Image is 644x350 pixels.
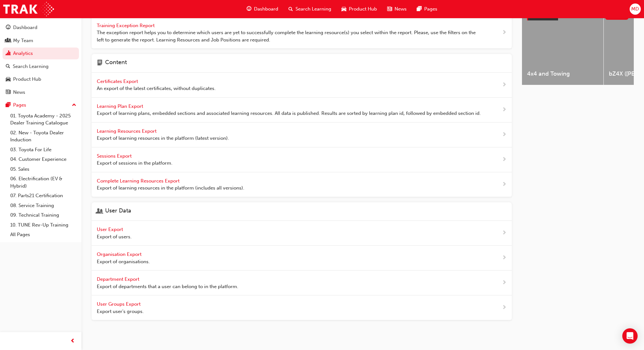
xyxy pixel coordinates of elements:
[8,111,79,128] a: 01. Toyota Academy - 2025 Dealer Training Catalogue
[3,99,79,111] button: Pages
[97,178,181,184] span: Complete Learning Resources Export
[97,153,133,159] span: Sessions Export
[92,17,512,49] a: Training Exception Report The exception report helps you to determine which users are yet to succ...
[502,131,507,139] span: next-icon
[3,35,79,47] a: My Team
[97,85,216,92] span: An export of the latest certificates, without duplicates.
[97,103,144,109] span: Learning Plan Export
[630,4,641,15] button: MD
[8,145,79,155] a: 03. Toyota For Life
[13,63,49,70] div: Search Learning
[97,23,156,28] span: Training Exception Report
[3,2,54,16] img: Trak
[349,5,377,13] span: Product Hub
[6,25,11,31] span: guage-icon
[247,5,251,13] span: guage-icon
[3,48,79,59] a: Analytics
[502,279,507,287] span: next-icon
[502,254,507,262] span: next-icon
[412,3,442,16] a: pages-iconPages
[341,5,346,13] span: car-icon
[92,271,512,295] a: Department Export Export of departments that a user can belong to in the platform.next-icon
[92,246,512,271] a: Organisation Export Export of organisations.next-icon
[6,77,11,82] span: car-icon
[8,174,79,191] a: 06. Electrification (EV & Hybrid)
[97,251,143,257] span: Organisation Export
[97,276,141,282] span: Department Export
[97,160,172,167] span: Export of sessions in the platform.
[97,308,144,315] span: Export user's groups.
[622,328,638,344] div: Open Intercom Messenger
[13,76,41,83] div: Product Hub
[92,221,512,246] a: User Export Export of users.next-icon
[13,24,37,31] div: Dashboard
[13,101,26,109] div: Pages
[6,51,11,56] span: chart-icon
[92,98,512,123] a: Learning Plan Export Export of learning plans, embedded sections and associated learning resource...
[527,70,598,78] span: 4x4 and Towing
[105,207,131,216] h4: User Data
[97,184,244,192] span: Export of learning resources in the platform (includes all versions).
[8,220,79,230] a: 10. TUNE Rev-Up Training
[72,101,76,109] span: up-icon
[502,156,507,164] span: next-icon
[387,5,392,13] span: news-icon
[336,3,382,16] a: car-iconProduct Hub
[631,5,639,13] span: MD
[70,337,75,345] span: prev-icon
[395,5,407,13] span: News
[92,73,512,98] a: Certificates Export An export of the latest certificates, without duplicates.next-icon
[92,295,512,320] a: User Groups Export Export user's groups.next-icon
[295,5,331,13] span: Search Learning
[97,283,238,290] span: Export of departments that a user can belong to in the platform.
[288,5,293,13] span: search-icon
[6,102,11,108] span: pages-icon
[3,61,79,72] a: Search Learning
[97,233,132,241] span: Export of users.
[8,191,79,201] a: 07. Parts21 Certification
[97,78,139,84] span: Certificates Export
[97,135,229,142] span: Export of learning resources in the platform (latest version).
[502,81,507,89] span: next-icon
[105,59,127,67] h4: Content
[283,3,336,16] a: search-iconSearch Learning
[6,38,11,44] span: people-icon
[502,304,507,312] span: next-icon
[92,123,512,147] a: Learning Resources Export Export of learning resources in the platform (latest version).next-icon
[97,207,103,216] span: user-icon
[3,22,79,34] a: Dashboard
[8,210,79,220] a: 09. Technical Training
[97,301,142,307] span: User Groups Export
[502,29,507,37] span: next-icon
[97,258,150,265] span: Export of organisations.
[8,128,79,145] a: 02. New - Toyota Dealer Induction
[382,3,412,16] a: news-iconNews
[97,29,481,43] span: The exception report helps you to determine which users are yet to successfully complete the lear...
[8,164,79,174] a: 05. Sales
[424,5,437,13] span: Pages
[92,172,512,197] a: Complete Learning Resources Export Export of learning resources in the platform (includes all ver...
[97,59,103,67] span: page-icon
[6,64,10,70] span: search-icon
[502,229,507,237] span: next-icon
[97,128,158,134] span: Learning Resources Export
[254,5,278,13] span: Dashboard
[13,37,33,44] div: My Team
[97,110,481,117] span: Export of learning plans, embedded sections and associated learning resources. All data is publis...
[8,154,79,164] a: 04. Customer Experience
[8,230,79,240] a: All Pages
[502,106,507,114] span: next-icon
[8,201,79,211] a: 08. Service Training
[241,3,283,16] a: guage-iconDashboard
[92,147,512,172] a: Sessions Export Export of sessions in the platform.next-icon
[6,90,11,95] span: news-icon
[3,73,79,85] a: Product Hub
[3,86,79,98] a: News
[522,5,603,85] a: 4x4 and Towing
[417,5,422,13] span: pages-icon
[13,89,25,96] div: News
[502,181,507,189] span: next-icon
[3,20,79,99] button: DashboardMy TeamAnalyticsSearch LearningProduct HubNews
[97,227,124,232] span: User Export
